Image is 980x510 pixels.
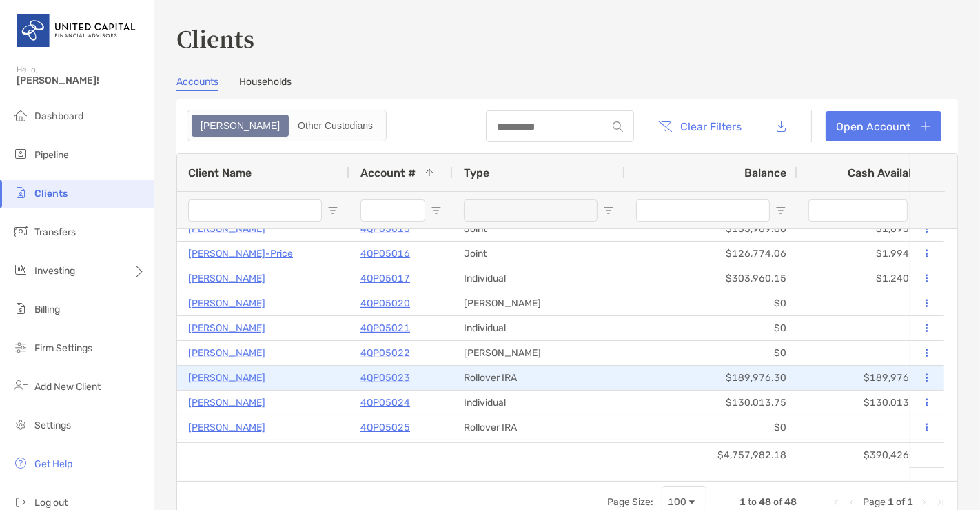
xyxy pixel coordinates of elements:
div: $0 [797,440,935,464]
div: $0 [625,415,797,440]
div: $189,976.30 [797,366,935,390]
span: Clients [34,188,68,199]
div: Other Custodians [290,116,380,135]
img: input icon [613,121,623,132]
img: pipeline icon [12,146,29,162]
a: [PERSON_NAME] [188,369,265,386]
img: transfers icon [12,223,29,239]
h3: Clients [176,22,958,54]
span: Balance [744,166,786,179]
img: billing icon [12,300,29,317]
div: $390,426.20 [797,443,935,467]
a: 4QP05016 [360,245,410,262]
div: $0 [797,291,935,315]
span: [PERSON_NAME]! [17,75,145,86]
div: [PERSON_NAME] [453,341,625,365]
a: [PERSON_NAME] [188,320,265,337]
span: Cash Available [848,166,924,179]
div: Next Page [919,497,930,508]
span: Firm Settings [34,342,92,354]
div: $189,976.30 [625,366,797,390]
div: $155,989.66 [625,217,797,241]
a: [PERSON_NAME]-Price [188,245,293,262]
span: Get Help [34,458,72,470]
div: Previous Page [846,497,857,508]
div: $4,757,982.18 [625,443,797,467]
span: Settings [34,420,71,431]
p: 4QP05023 [360,369,410,386]
span: Page [863,496,886,508]
div: 100 [668,496,686,508]
a: 4QP05020 [360,295,410,312]
div: Individual [453,440,625,464]
span: Dashboard [34,110,83,122]
span: Billing [34,304,60,315]
a: [PERSON_NAME] [188,394,265,411]
div: $0 [797,415,935,440]
img: add_new_client icon [12,377,29,394]
button: Open Filter Menu [775,205,786,216]
div: $0 [797,341,935,365]
img: settings icon [12,416,29,433]
img: clients icon [12,184,29,201]
div: Joint [453,242,625,266]
span: 48 [784,496,797,508]
a: Open Account [826,111,941,141]
button: Open Filter Menu [327,205,338,216]
div: Individual [453,391,625,415]
a: 4QP05017 [360,270,410,287]
div: Individual [453,266,625,291]
span: Transfers [34,226,76,238]
div: $0 [625,341,797,365]
span: Log out [34,497,68,509]
div: $1,695.31 [797,217,935,241]
a: [PERSON_NAME] [188,220,265,237]
a: [PERSON_NAME] [188,419,265,436]
div: Last Page [935,497,946,508]
span: Pipeline [34,149,69,161]
img: firm-settings icon [12,339,29,355]
div: Individual [453,316,625,340]
img: United Capital Logo [17,6,137,55]
button: Open Filter Menu [603,205,614,216]
a: 4QP05022 [360,344,410,362]
a: [PERSON_NAME] [188,295,265,312]
div: Rollover IRA [453,415,625,440]
span: Client Name [188,166,252,179]
div: $0 [625,316,797,340]
div: Rollover IRA [453,366,625,390]
a: 4QP05025 [360,419,410,436]
img: dashboard icon [12,107,29,124]
a: Households [239,76,292,91]
div: First Page [830,497,841,508]
div: segmented control [187,110,387,141]
div: $0 [797,316,935,340]
a: 4QP05015 [360,220,410,237]
a: [PERSON_NAME] [188,270,265,287]
input: Account # Filter Input [360,199,425,222]
span: of [773,496,782,508]
span: 1 [907,496,913,508]
span: Account # [360,166,416,179]
span: of [896,496,905,508]
a: 4QP05021 [360,320,410,337]
span: Type [464,166,489,179]
a: Accounts [176,76,218,91]
a: [PERSON_NAME] [188,344,265,362]
div: $126,774.06 [625,242,797,266]
span: 48 [759,496,771,508]
input: Balance Filter Input [636,199,770,222]
span: 1 [888,496,894,508]
a: 4QP05024 [360,394,410,411]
